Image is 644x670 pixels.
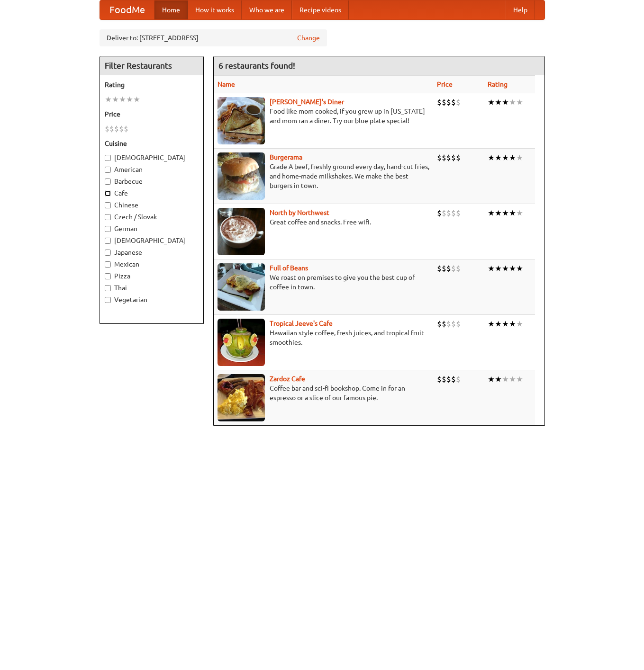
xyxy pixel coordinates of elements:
[516,152,523,163] li: ★
[516,319,523,329] li: ★
[218,208,265,255] img: north.jpg
[218,273,429,292] p: We roast on premises to give you the best cup of coffee in town.
[446,319,451,329] li: $
[105,124,109,134] li: $
[502,152,509,163] li: ★
[105,297,111,303] input: Vegetarian
[446,263,451,274] li: $
[495,319,502,329] li: ★
[516,374,523,384] li: ★
[437,80,453,88] a: Price
[124,124,128,134] li: $
[105,139,199,148] h5: Cuisine
[105,190,111,197] input: Cafe
[495,374,502,384] li: ★
[437,263,442,274] li: $
[242,0,292,19] a: Who we are
[502,319,509,329] li: ★
[442,97,446,107] li: $
[105,153,199,162] label: [DEMOGRAPHIC_DATA]
[456,263,461,274] li: $
[270,375,305,383] a: Zardoz Cafe
[218,263,265,311] img: beans.jpg
[100,56,203,75] h4: Filter Restaurants
[105,226,111,232] input: German
[218,107,429,125] p: Food like mom cooked, if you grew up in [US_STATE] and mom ran a diner. Try our blue plate special!
[456,374,461,384] li: $
[270,153,302,161] a: Burgerama
[488,208,495,218] li: ★
[270,98,344,106] a: [PERSON_NAME]'s Diner
[451,263,456,274] li: $
[456,97,461,107] li: $
[105,165,199,174] label: American
[100,0,154,19] a: FoodMe
[114,124,119,134] li: $
[270,209,329,216] a: North by Northwest
[105,200,199,210] label: Chinese
[270,320,333,327] a: Tropical Jeeve's Cafe
[105,224,199,233] label: German
[516,208,523,218] li: ★
[437,374,442,384] li: $
[488,152,495,163] li: ★
[218,374,265,421] img: zardoz.jpg
[509,208,516,218] li: ★
[297,33,320,43] a: Change
[105,295,199,304] label: Vegetarian
[442,152,446,163] li: $
[502,374,509,384] li: ★
[105,167,111,173] input: American
[105,214,111,220] input: Czech / Slovak
[105,109,199,119] h5: Price
[105,259,199,269] label: Mexican
[105,285,111,291] input: Thai
[506,0,535,19] a: Help
[451,319,456,329] li: $
[495,208,502,218] li: ★
[442,319,446,329] li: $
[451,374,456,384] li: $
[446,208,451,218] li: $
[105,250,111,256] input: Japanese
[218,384,429,402] p: Coffee bar and sci-fi bookshop. Come in for an espresso or a slice of our famous pie.
[495,152,502,163] li: ★
[509,263,516,274] li: ★
[502,263,509,274] li: ★
[105,188,199,198] label: Cafe
[509,319,516,329] li: ★
[292,0,349,19] a: Recipe videos
[105,212,199,222] label: Czech / Slovak
[456,208,461,218] li: $
[105,271,199,281] label: Pizza
[488,319,495,329] li: ★
[218,217,429,227] p: Great coffee and snacks. Free wifi.
[218,97,265,144] img: sallys.jpg
[109,124,114,134] li: $
[119,124,124,134] li: $
[105,155,111,161] input: [DEMOGRAPHIC_DATA]
[488,80,508,88] a: Rating
[218,152,265,200] img: burgerama.jpg
[502,208,509,218] li: ★
[437,208,442,218] li: $
[488,97,495,107] li: ★
[154,0,188,19] a: Home
[105,248,199,257] label: Japanese
[218,328,429,347] p: Hawaiian style coffee, fresh juices, and tropical fruit smoothies.
[502,97,509,107] li: ★
[218,61,295,70] ng-pluralize: 6 restaurants found!
[133,94,140,105] li: ★
[437,97,442,107] li: $
[456,152,461,163] li: $
[105,177,199,186] label: Barbecue
[446,97,451,107] li: $
[188,0,242,19] a: How it works
[218,319,265,366] img: jeeves.jpg
[451,97,456,107] li: $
